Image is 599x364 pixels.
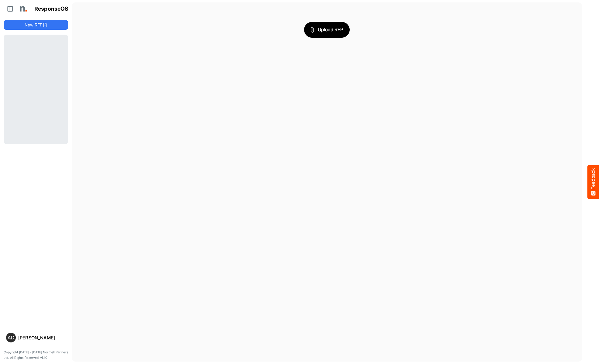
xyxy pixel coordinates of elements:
[310,26,343,34] span: Upload RFP
[587,165,599,199] button: Feedback
[4,35,68,144] div: Loading...
[34,6,69,12] h1: ResponseOS
[18,335,66,340] div: [PERSON_NAME]
[4,350,68,360] p: Copyright [DATE] - [DATE] Northell Partners Ltd. All Rights Reserved. v1.1.0
[304,22,350,38] button: Upload RFP
[17,3,29,15] img: Northell
[8,335,14,340] span: AD
[4,20,68,30] button: New RFP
